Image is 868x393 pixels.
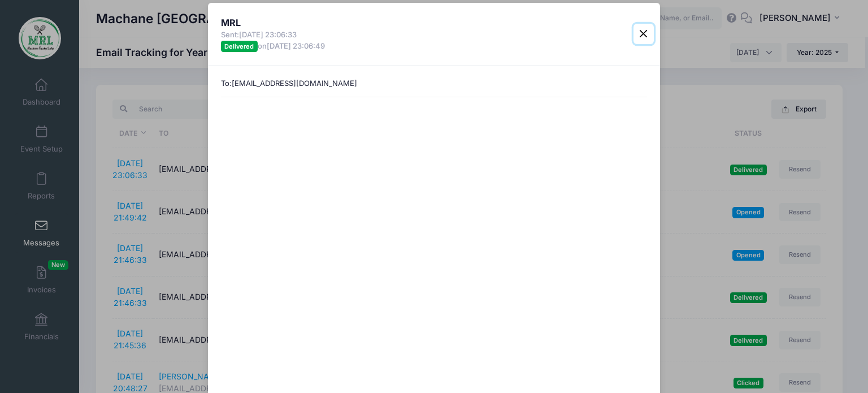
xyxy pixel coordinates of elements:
span: on [258,41,325,50]
span: Delivered [221,41,258,51]
span: [DATE] 23:06:33 [239,30,297,39]
span: Sent: [221,29,325,41]
div: To: [215,78,653,89]
button: Close [633,24,654,44]
span: [DATE] 23:06:49 [267,41,325,50]
h4: MRL [221,16,325,29]
span: [EMAIL_ADDRESS][DOMAIN_NAME] [232,79,357,88]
